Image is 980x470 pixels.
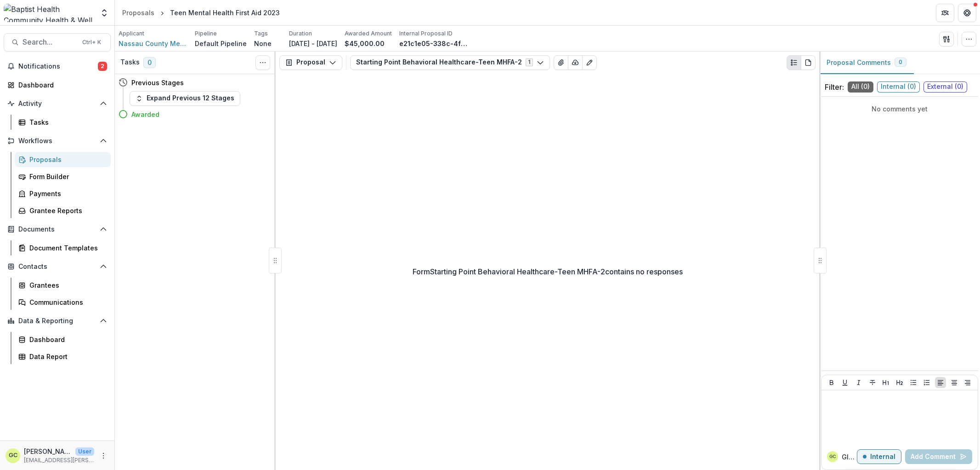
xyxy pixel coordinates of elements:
button: Toggle View Cancelled Tasks [255,55,270,70]
div: Communications [29,297,103,307]
button: Proposal [279,55,342,70]
div: Grantees [29,280,103,290]
button: Underline [839,377,850,388]
p: Duration [289,29,312,38]
a: Communications [15,295,111,310]
button: Get Help [958,4,976,22]
button: Open Workflows [4,133,111,148]
a: Document Templates [15,240,111,255]
a: Nassau County Mental Health Alcoholism and Drug Abuse Council Inc [119,39,187,48]
button: Heading 1 [880,377,891,388]
div: Proposals [122,8,154,17]
div: Dashboard [18,80,103,90]
p: Filter: [825,81,844,93]
button: Internal [857,449,901,464]
button: Heading 2 [894,377,905,388]
a: Proposals [119,6,158,19]
p: Applicant [119,29,144,38]
button: Search... [4,33,111,52]
span: 0 [143,57,156,68]
button: Plaintext view [787,55,801,70]
p: Awarded Amount [345,29,392,38]
a: Tasks [15,115,111,130]
button: Ordered List [921,377,932,388]
p: User [75,447,94,456]
p: [DATE] - [DATE] [289,39,337,48]
h4: Previous Stages [131,78,184,87]
a: Data Report [15,349,111,364]
button: Align Left [935,377,946,388]
p: [PERSON_NAME] [24,447,72,456]
span: Activity [18,100,96,108]
p: Pipeline [195,29,217,38]
button: Italicize [853,377,864,388]
button: Starting Point Behavioral Healthcare-Teen MHFA-21 [350,55,550,70]
a: Grantees [15,278,111,293]
span: Contacts [18,263,96,271]
div: Document Templates [29,243,103,253]
div: Dashboard [29,335,103,344]
button: Align Center [949,377,960,388]
a: Proposals [15,152,111,167]
p: Internal [870,453,895,461]
button: View Attached Files [554,55,568,70]
div: Data Report [29,352,103,361]
p: $45,000.00 [345,39,385,48]
button: Open Activity [4,96,111,111]
span: Workflows [18,137,96,145]
button: Open Contacts [4,259,111,274]
p: e21c1e05-338c-4fc6-83f3-252daf96941b [399,39,468,48]
h3: Tasks [120,58,140,66]
div: Grantee Reports [29,206,103,215]
div: Glenwood Charles [9,453,17,458]
span: External ( 0 ) [923,81,967,93]
p: No comments yet [825,104,974,114]
nav: breadcrumb [119,6,283,19]
div: Ctrl + K [80,37,103,47]
span: 2 [98,62,107,71]
button: More [98,450,109,461]
div: Proposals [29,155,103,164]
div: Payments [29,189,103,198]
p: [EMAIL_ADDRESS][PERSON_NAME][DOMAIN_NAME] [24,456,94,464]
span: Notifications [18,63,98,70]
span: Internal ( 0 ) [877,81,920,93]
a: Dashboard [15,332,111,347]
button: PDF view [801,55,816,70]
span: 0 [899,59,902,65]
div: Teen Mental Health First Aid 2023 [170,8,280,17]
img: Baptist Health Community Health & Well Being logo [4,4,94,22]
button: Open Documents [4,222,111,237]
button: Strike [867,377,878,388]
h4: Awarded [131,110,159,119]
a: Form Builder [15,169,111,184]
button: Bold [826,377,837,388]
button: Open Data & Reporting [4,313,111,328]
span: Search... [23,38,77,46]
a: Dashboard [4,77,111,93]
div: Form Builder [29,172,103,181]
span: All ( 0 ) [848,81,873,93]
p: None [254,39,272,48]
div: Tasks [29,117,103,127]
span: Data & Reporting [18,317,96,325]
button: Add Comment [905,449,972,464]
button: Proposal Comments [819,52,914,74]
button: Partners [936,4,954,22]
button: Notifications2 [4,59,111,74]
p: Tags [254,29,268,38]
div: Glenwood Charles [829,454,836,459]
p: Default Pipeline [195,39,247,48]
button: Edit as form [582,55,597,70]
p: Glenwood C [842,452,857,462]
button: Expand Previous 12 Stages [130,91,240,106]
span: Documents [18,226,96,233]
a: Payments [15,186,111,201]
a: Grantee Reports [15,203,111,218]
p: Internal Proposal ID [399,29,453,38]
button: Align Right [962,377,973,388]
p: Form Starting Point Behavioral Healthcare-Teen MHFA-2 contains no responses [413,266,683,277]
button: Open entity switcher [98,4,111,22]
button: Bullet List [908,377,919,388]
